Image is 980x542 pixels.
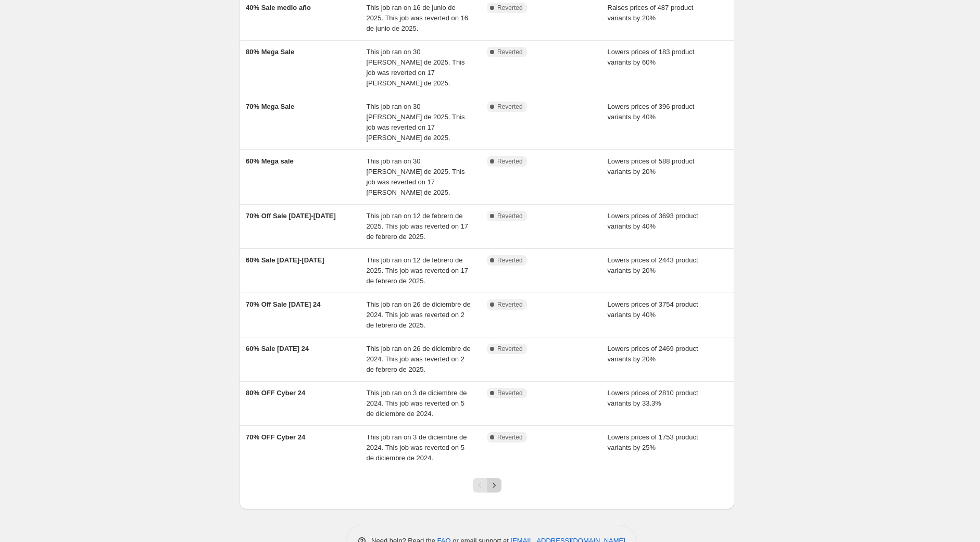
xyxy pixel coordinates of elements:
span: Lowers prices of 1753 product variants by 25% [608,433,698,451]
span: Lowers prices of 396 product variants by 40% [608,103,695,121]
span: Lowers prices of 3693 product variants by 40% [608,212,698,230]
span: 80% OFF Cyber 24 [246,389,305,397]
span: This job ran on 12 de febrero de 2025. This job was reverted on 17 de febrero de 2025. [367,212,469,241]
span: Lowers prices of 2443 product variants by 20% [608,256,698,274]
span: This job ran on 30 [PERSON_NAME] de 2025. This job was reverted on 17 [PERSON_NAME] de 2025. [367,48,465,87]
span: 70% Mega Sale [246,103,294,110]
span: 80% Mega Sale [246,48,294,56]
span: Reverted [497,157,523,166]
span: Reverted [497,4,523,12]
span: Lowers prices of 588 product variants by 20% [608,157,695,175]
span: Reverted [497,433,523,442]
span: Lowers prices of 2810 product variants by 33.3% [608,389,698,407]
span: This job ran on 3 de diciembre de 2024. This job was reverted on 5 de diciembre de 2024. [367,433,467,462]
span: Reverted [497,389,523,397]
span: 60% Sale [DATE]-[DATE] [246,256,324,264]
span: Reverted [497,300,523,309]
span: This job ran on 16 de junio de 2025. This job was reverted on 16 de junio de 2025. [367,4,469,32]
span: Lowers prices of 3754 product variants by 40% [608,300,698,319]
span: 70% Off Sale [DATE]-[DATE] [246,212,336,220]
span: Lowers prices of 183 product variants by 60% [608,48,695,66]
span: This job ran on 30 [PERSON_NAME] de 2025. This job was reverted on 17 [PERSON_NAME] de 2025. [367,103,465,142]
span: 70% Off Sale [DATE] 24 [246,300,321,308]
span: 60% Mega sale [246,157,294,165]
span: Reverted [497,345,523,353]
span: Reverted [497,103,523,111]
span: 40% Sale medio año [246,4,311,11]
button: Next [487,478,501,493]
span: Reverted [497,212,523,220]
span: This job ran on 3 de diciembre de 2024. This job was reverted on 5 de diciembre de 2024. [367,389,467,418]
span: This job ran on 26 de diciembre de 2024. This job was reverted on 2 de febrero de 2025. [367,345,471,373]
span: Reverted [497,256,523,264]
span: This job ran on 26 de diciembre de 2024. This job was reverted on 2 de febrero de 2025. [367,300,471,329]
span: This job ran on 30 [PERSON_NAME] de 2025. This job was reverted on 17 [PERSON_NAME] de 2025. [367,157,465,196]
span: This job ran on 12 de febrero de 2025. This job was reverted on 17 de febrero de 2025. [367,256,469,285]
span: 70% OFF Cyber 24 [246,433,305,441]
span: Reverted [497,48,523,56]
nav: Pagination [473,478,501,493]
span: 60% Sale [DATE] 24 [246,345,309,352]
span: Lowers prices of 2469 product variants by 20% [608,345,698,363]
span: Raises prices of 487 product variants by 20% [608,4,694,22]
